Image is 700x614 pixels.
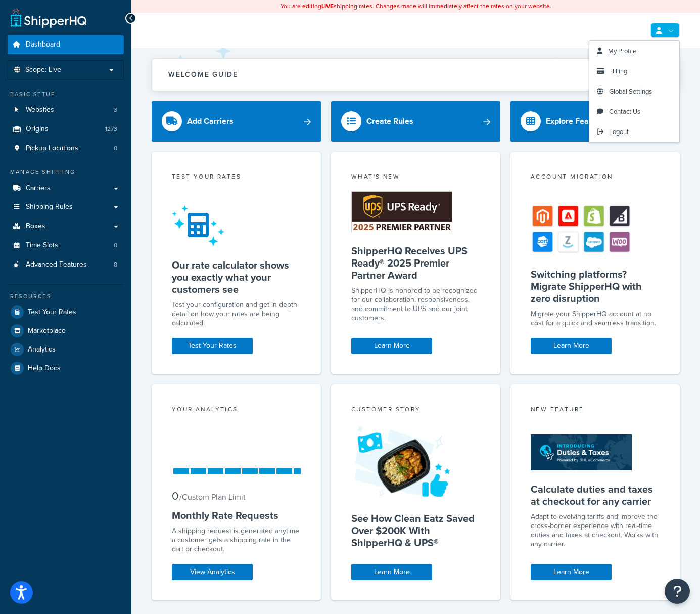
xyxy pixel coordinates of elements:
div: Explore Features [546,114,608,128]
a: Marketplace [8,322,124,340]
a: Create Rules [331,101,500,142]
a: Analytics [8,340,124,359]
span: Dashboard [26,40,60,49]
a: Advanced Features8 [8,255,124,274]
span: Logout [609,127,629,137]
a: Shipping Rules [8,198,124,216]
b: LIVE [321,2,334,11]
h5: Monthly Rate Requests [172,509,301,521]
span: Analytics [28,345,56,354]
span: Pickup Locations [26,144,78,153]
a: Websites3 [8,101,124,119]
a: Learn More [351,338,432,354]
span: Scope: Live [25,66,61,74]
div: Resources [8,292,124,301]
a: Learn More [531,564,612,580]
li: Pickup Locations [8,139,124,158]
a: Help Docs [8,359,124,377]
span: 1273 [105,125,117,134]
a: Global Settings [589,81,679,102]
a: Learn More [351,564,432,580]
span: Carriers [26,184,51,193]
li: Websites [8,101,124,119]
span: Global Settings [609,86,652,96]
li: Time Slots [8,236,124,255]
span: Test Your Rates [28,308,76,317]
div: Basic Setup [8,90,124,99]
div: Account Migration [531,172,660,184]
a: Boxes [8,217,124,236]
a: Test Your Rates [172,338,253,354]
small: / Custom Plan Limit [179,491,246,503]
span: Shipping Rules [26,203,73,211]
span: 3 [114,106,117,114]
a: Billing [589,61,679,81]
div: Add Carriers [187,114,234,128]
h5: Switching platforms? Migrate ShipperHQ with zero disruption [531,268,660,304]
span: Origins [26,125,49,134]
span: Advanced Features [26,260,87,269]
span: Boxes [26,222,45,231]
a: Test Your Rates [8,303,124,321]
h2: Welcome Guide [168,71,238,78]
div: Manage Shipping [8,168,124,177]
span: Contact Us [609,107,640,116]
span: 0 [114,241,117,250]
div: New Feature [531,405,660,416]
div: A shipping request is generated anytime a customer gets a shipping rate in the cart or checkout. [172,527,301,554]
a: Add Carriers [152,101,321,142]
a: Dashboard [8,35,124,54]
span: Websites [26,106,54,114]
a: Learn More [531,338,612,354]
a: My Profile [589,41,679,61]
p: ShipperHQ is honored to be recognized for our collaboration, responsiveness, and commitment to UP... [351,286,480,323]
span: Help Docs [28,364,61,373]
div: Create Rules [366,114,413,128]
a: Logout [589,122,679,142]
a: Contact Us [589,102,679,122]
span: Time Slots [26,241,58,250]
div: Test your rates [172,172,301,184]
a: Origins1273 [8,120,124,139]
div: Customer Story [351,405,480,416]
div: What's New [351,172,480,184]
span: My Profile [608,46,636,56]
li: Advanced Features [8,255,124,274]
a: View Analytics [172,564,253,580]
button: Open Resource Center [665,579,690,604]
a: Carriers [8,179,124,198]
span: 0 [172,488,178,504]
h5: Our rate calculator shows you exactly what your customers see [172,259,301,295]
span: 8 [114,260,117,269]
h5: See How Clean Eatz Saved Over $200K With ShipperHQ & UPS® [351,512,480,549]
p: Adapt to evolving tariffs and improve the cross-border experience with real-time duties and taxes... [531,512,660,549]
button: Welcome Guide [152,59,679,91]
h5: Calculate duties and taxes at checkout for any carrier [531,483,660,507]
div: Migrate your ShipperHQ account at no cost for a quick and seamless transition. [531,310,660,328]
h5: ShipperHQ Receives UPS Ready® 2025 Premier Partner Award [351,245,480,281]
div: Your Analytics [172,405,301,416]
a: Pickup Locations0 [8,139,124,158]
a: Time Slots0 [8,236,124,255]
span: Marketplace [28,327,66,335]
div: Test your configuration and get in-depth detail on how your rates are being calculated. [172,300,301,328]
span: 0 [114,144,117,153]
span: Billing [610,66,627,76]
li: Origins [8,120,124,139]
a: Explore Features [510,101,680,142]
